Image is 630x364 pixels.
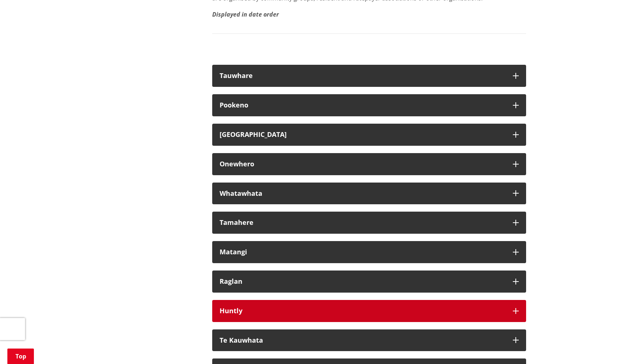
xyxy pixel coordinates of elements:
em: Displayed in date order [212,10,279,18]
div: Te Kauwhata [220,337,505,344]
button: Matangi [212,241,526,263]
div: Tamahere [220,219,505,226]
button: Raglan [212,271,526,293]
button: Te Kauwhata [212,329,526,351]
div: Onewhero [220,160,505,168]
iframe: Messenger Launcher [596,333,623,360]
div: Huntly [220,307,505,315]
button: Tauwhare [212,65,526,87]
div: Raglan [220,278,505,285]
div: Matangi [220,248,505,256]
button: Pookeno [212,94,526,116]
button: Huntly [212,300,526,322]
div: Pookeno [220,102,505,109]
a: Top [7,349,34,364]
strong: Tauwhare [220,71,253,80]
button: Whatawhata [212,183,526,205]
div: Whatawhata [220,190,505,197]
div: [GEOGRAPHIC_DATA] [220,131,505,138]
button: Onewhero [212,153,526,175]
button: [GEOGRAPHIC_DATA] [212,124,526,146]
button: Tamahere [212,212,526,234]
